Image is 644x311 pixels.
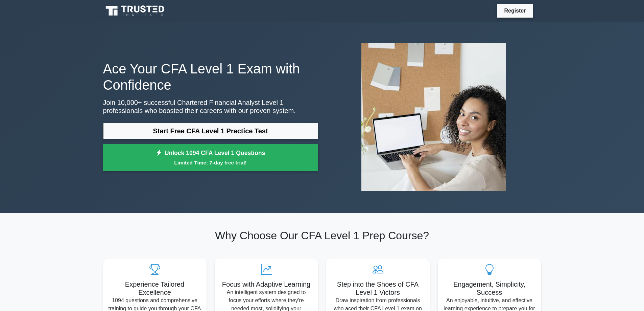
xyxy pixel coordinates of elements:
[332,280,424,296] h5: Step into the Shoes of CFA Level 1 Victors
[103,123,318,139] a: Start Free CFA Level 1 Practice Test
[103,61,318,93] h1: Ace Your CFA Level 1 Exam with Confidence
[109,280,201,296] h5: Experience Tailored Excellence
[443,280,536,296] h5: Engagement, Simplicity, Success
[103,144,318,171] a: Unlock 1094 CFA Level 1 QuestionsLimited Time: 7-day free trial!
[220,280,313,288] h5: Focus with Adaptive Learning
[103,229,541,242] h2: Why Choose Our CFA Level 1 Prep Course?
[112,159,310,166] small: Limited Time: 7-day free trial!
[500,6,530,15] a: Register
[103,98,318,115] p: Join 10,000+ successful Chartered Financial Analyst Level 1 professionals who boosted their caree...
